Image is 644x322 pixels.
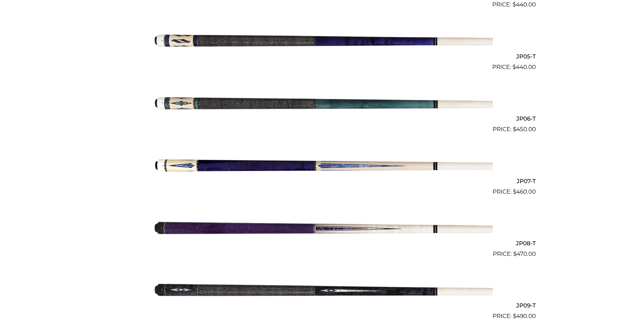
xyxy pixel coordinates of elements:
[109,74,536,134] a: JP06-T $450.00
[513,313,536,319] bdi: 490.00
[109,237,536,250] h2: JP08-T
[513,250,517,257] span: $
[513,250,536,257] bdi: 470.00
[109,113,536,125] h2: JP06-T
[151,137,493,193] img: JP07-T
[109,12,536,71] a: JP05-T $440.00
[109,175,536,187] h2: JP07-T
[109,137,536,196] a: JP07-T $460.00
[513,188,516,195] span: $
[151,199,493,256] img: JP08-T
[109,299,536,312] h2: JP09-T
[512,64,516,70] span: $
[512,1,536,8] bdi: 440.00
[151,12,493,69] img: JP05-T
[109,50,536,63] h2: JP05-T
[513,126,536,132] bdi: 450.00
[513,126,516,132] span: $
[151,74,493,131] img: JP06-T
[109,199,536,258] a: JP08-T $470.00
[151,261,493,318] img: JP09-T
[513,313,516,319] span: $
[512,1,516,8] span: $
[513,188,536,195] bdi: 460.00
[512,64,536,70] bdi: 440.00
[109,261,536,321] a: JP09-T $490.00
